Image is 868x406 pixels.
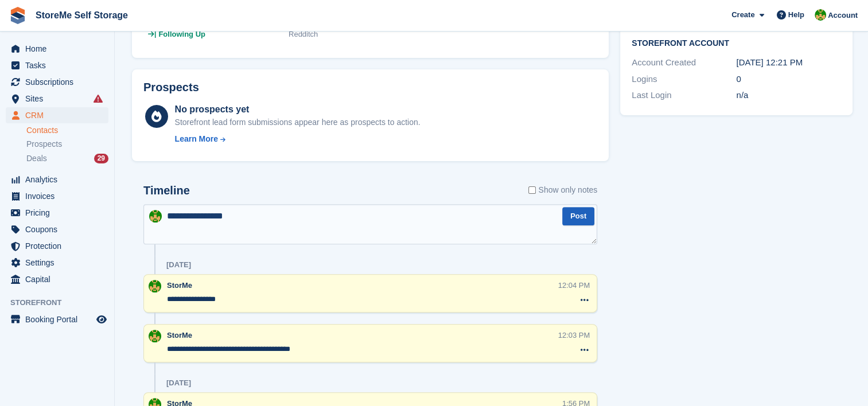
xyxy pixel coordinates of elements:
[10,297,114,309] span: Storefront
[26,153,108,165] a: Deals 29
[828,10,858,21] span: Account
[166,260,191,270] div: [DATE]
[175,103,421,116] div: No prospects yet
[6,205,108,221] a: menu
[6,171,108,188] a: menu
[6,91,108,107] a: menu
[6,107,108,123] a: menu
[736,89,840,102] div: n/a
[632,89,736,102] div: Last Login
[25,271,94,287] span: Capital
[25,74,94,90] span: Subscriptions
[158,29,205,40] span: Following Up
[154,29,156,40] span: |
[175,133,421,145] a: Learn More
[25,238,94,254] span: Protection
[6,271,108,287] a: menu
[528,184,536,196] input: Show only notes
[95,313,108,326] a: Preview store
[167,281,192,290] span: StorMe
[632,56,736,69] div: Account Created
[25,205,94,221] span: Pricing
[175,133,218,145] div: Learn More
[6,41,108,57] a: menu
[736,56,840,69] div: [DATE] 12:21 PM
[175,116,421,128] div: Storefront lead form submissions appear here as prospects to action.
[6,74,108,90] a: menu
[31,6,133,25] a: StoreMe Self Storage
[289,29,368,40] div: Redditch
[25,255,94,271] span: Settings
[6,57,108,73] a: menu
[149,210,162,222] img: StorMe
[6,221,108,237] a: menu
[632,73,736,86] div: Logins
[736,73,840,86] div: 0
[558,330,590,341] div: 12:03 PM
[558,280,590,291] div: 12:04 PM
[149,280,161,292] img: StorMe
[149,330,161,342] img: StorMe
[815,9,826,21] img: StorMe
[6,255,108,271] a: menu
[528,184,597,196] label: Show only notes
[94,94,103,103] i: Smart entry sync failures have occurred
[788,9,804,21] span: Help
[25,41,94,57] span: Home
[26,139,62,150] span: Prospects
[25,311,94,327] span: Booking Portal
[26,138,108,150] a: Prospects
[6,311,108,327] a: menu
[731,9,754,21] span: Create
[167,331,192,339] span: StorMe
[632,37,840,48] h2: Storefront Account
[26,153,47,164] span: Deals
[25,171,94,188] span: Analytics
[25,188,94,204] span: Invoices
[166,378,191,388] div: [DATE]
[25,91,94,107] span: Sites
[143,81,199,94] h2: Prospects
[94,154,108,163] div: 29
[6,188,108,204] a: menu
[25,57,94,73] span: Tasks
[6,238,108,254] a: menu
[9,7,26,24] img: stora-icon-8386f47178a22dfd0bd8f6a31ec36ba5ce8667c1dd55bd0f319d3a0aa187defe.svg
[26,125,108,136] a: Contacts
[143,184,190,197] h2: Timeline
[562,207,594,226] button: Post
[25,221,94,237] span: Coupons
[25,107,94,123] span: CRM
